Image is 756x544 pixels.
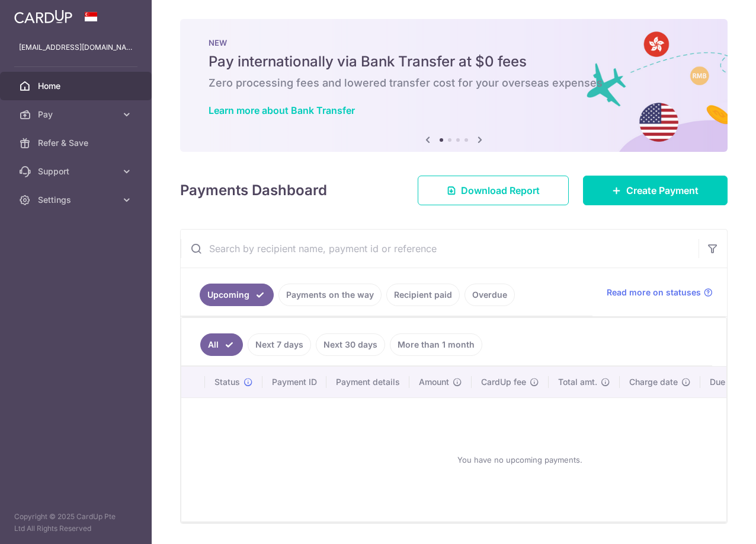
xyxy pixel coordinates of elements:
span: Home [38,80,116,92]
span: Status [214,376,240,388]
a: Overdue [465,284,515,306]
a: Upcoming [200,284,274,306]
p: NEW [209,38,699,47]
a: Payments on the way [278,284,382,306]
h6: Zero processing fees and lowered transfer cost for your overseas expenses [209,76,699,90]
a: Learn more about Bank Transfer [209,104,355,116]
a: Download Report [418,176,569,205]
span: Pay [38,109,116,120]
span: Charge date [629,376,678,388]
span: Due date [710,376,745,388]
a: All [200,333,243,356]
a: Recipient paid [386,284,460,306]
span: Settings [38,194,116,206]
h5: Pay internationally via Bank Transfer at $0 fees [209,52,699,71]
a: Next 30 days [316,333,385,356]
span: Refer & Save [38,137,116,149]
a: Create Payment [583,176,728,205]
span: Create Payment [626,183,699,198]
span: Read more on statuses [607,287,701,298]
a: More than 1 month [390,333,482,356]
span: CardUp fee [481,376,526,388]
p: [EMAIL_ADDRESS][DOMAIN_NAME] [19,42,133,53]
span: Download Report [461,183,540,198]
a: Read more on statuses [607,287,713,298]
th: Payment ID [262,367,326,397]
span: Total amt. [558,376,597,388]
span: Amount [419,376,449,388]
a: Next 7 days [248,333,311,356]
th: Payment details [326,367,409,397]
input: Search by recipient name, payment id or reference [181,230,699,268]
img: Bank transfer banner [180,19,728,152]
span: Support [38,166,116,177]
h4: Payments Dashboard [180,180,327,201]
img: CardUp [14,9,72,24]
